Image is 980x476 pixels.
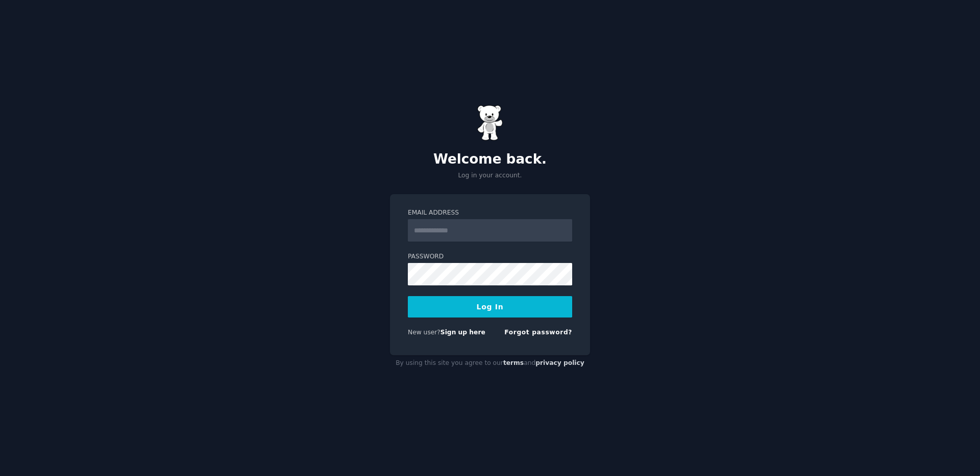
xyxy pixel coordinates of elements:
p: Log in your account. [390,171,590,180]
div: By using this site you agree to our and [390,355,590,372]
a: terms [503,359,524,366]
a: Sign up here [440,329,485,336]
img: Gummy Bear [477,105,503,141]
a: Forgot password? [504,329,572,336]
label: Email Address [408,208,572,218]
span: New user? [408,329,440,336]
a: privacy policy [535,359,584,366]
h2: Welcome back. [390,151,590,168]
label: Password [408,252,572,261]
button: Log In [408,296,572,318]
